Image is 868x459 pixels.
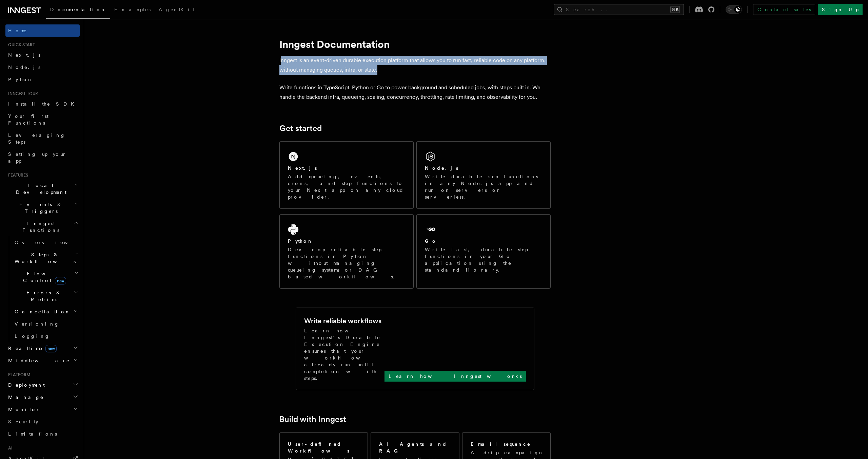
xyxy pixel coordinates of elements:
[5,148,80,167] a: Setting up your app
[114,7,151,12] span: Examples
[55,277,66,284] span: new
[384,371,526,382] a: Learn how Inngest works
[12,308,71,315] span: Cancellation
[554,4,684,15] button: Search...⌘K
[5,129,80,148] a: Leveraging Steps
[5,445,13,451] span: AI
[5,236,80,342] div: Inngest Functions
[5,391,80,403] button: Manage
[5,182,74,196] span: Local Development
[379,441,452,454] h2: AI Agents and RAG
[8,419,38,424] span: Security
[5,49,80,61] a: Next.js
[5,342,80,354] button: Realtimenew
[288,246,405,280] p: Develop reliable step functions in Python without managing queueing systems or DAG based workflows.
[753,4,815,15] a: Contact sales
[279,415,346,424] a: Build with Inngest
[471,441,531,447] h2: Email sequence
[46,2,110,19] a: Documentation
[5,201,74,215] span: Events & Triggers
[12,318,80,330] a: Versioning
[279,56,551,75] p: Inngest is an event-driven durable execution platform that allows you to run fast, reliable code ...
[50,7,106,12] span: Documentation
[12,268,80,287] button: Flow Controlnew
[8,65,40,70] span: Node.js
[8,113,48,126] span: Your first Functions
[389,373,522,380] p: Learn how Inngest works
[110,2,155,18] a: Examples
[15,333,50,339] span: Logging
[5,24,80,37] a: Home
[304,327,384,382] p: Learn how Inngest's Durable Execution Engine ensures that your workflow already run until complet...
[425,238,437,244] h2: Go
[5,179,80,198] button: Local Development
[5,91,38,96] span: Inngest tour
[288,165,317,171] h2: Next.js
[155,2,199,18] a: AgentKit
[5,357,70,364] span: Middleware
[8,27,27,34] span: Home
[5,220,73,234] span: Inngest Functions
[8,52,40,58] span: Next.js
[12,289,74,303] span: Errors & Retries
[279,214,414,289] a: PythonDevelop reliable step functions in Python without managing queueing systems or DAG based wo...
[279,124,322,133] a: Get started
[5,73,80,86] a: Python
[12,287,80,306] button: Errors & Retries
[425,246,542,273] p: Write fast, durable step functions in your Go application using the standard library.
[12,236,80,249] a: Overview
[5,42,35,48] span: Quick start
[5,403,80,416] button: Monitor
[12,251,76,265] span: Steps & Workflows
[12,270,75,284] span: Flow Control
[5,98,80,110] a: Install the SDK
[5,406,40,413] span: Monitor
[5,428,80,440] a: Limitations
[8,77,33,82] span: Python
[8,151,66,164] span: Setting up your app
[12,306,80,318] button: Cancellation
[5,217,80,236] button: Inngest Functions
[670,6,680,13] kbd: ⌘K
[5,172,28,178] span: Features
[45,345,57,352] span: new
[416,214,551,289] a: GoWrite fast, durable step functions in your Go application using the standard library.
[279,38,551,50] h1: Inngest Documentation
[5,345,57,352] span: Realtime
[425,173,542,200] p: Write durable step functions in any Node.js app and run on servers or serverless.
[12,330,80,342] a: Logging
[8,101,78,107] span: Install the SDK
[279,83,551,102] p: Write functions in TypeScript, Python or Go to power background and scheduled jobs, with steps bu...
[304,316,381,326] h2: Write reliable workflows
[8,132,65,145] span: Leveraging Steps
[5,379,80,391] button: Deployment
[5,372,31,378] span: Platform
[279,141,414,209] a: Next.jsAdd queueing, events, crons, and step functions to your Next app on any cloud provider.
[818,4,863,15] a: Sign Up
[5,416,80,428] a: Security
[15,240,84,245] span: Overview
[5,394,44,401] span: Manage
[288,238,313,244] h2: Python
[5,198,80,217] button: Events & Triggers
[5,354,80,367] button: Middleware
[5,110,80,129] a: Your first Functions
[5,61,80,73] a: Node.js
[8,431,57,437] span: Limitations
[288,173,405,200] p: Add queueing, events, crons, and step functions to your Next app on any cloud provider.
[5,382,45,388] span: Deployment
[15,321,59,327] span: Versioning
[726,5,742,14] button: Toggle dark mode
[12,249,80,268] button: Steps & Workflows
[425,165,458,171] h2: Node.js
[159,7,195,12] span: AgentKit
[288,441,359,454] h2: User-defined Workflows
[416,141,551,209] a: Node.jsWrite durable step functions in any Node.js app and run on servers or serverless.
